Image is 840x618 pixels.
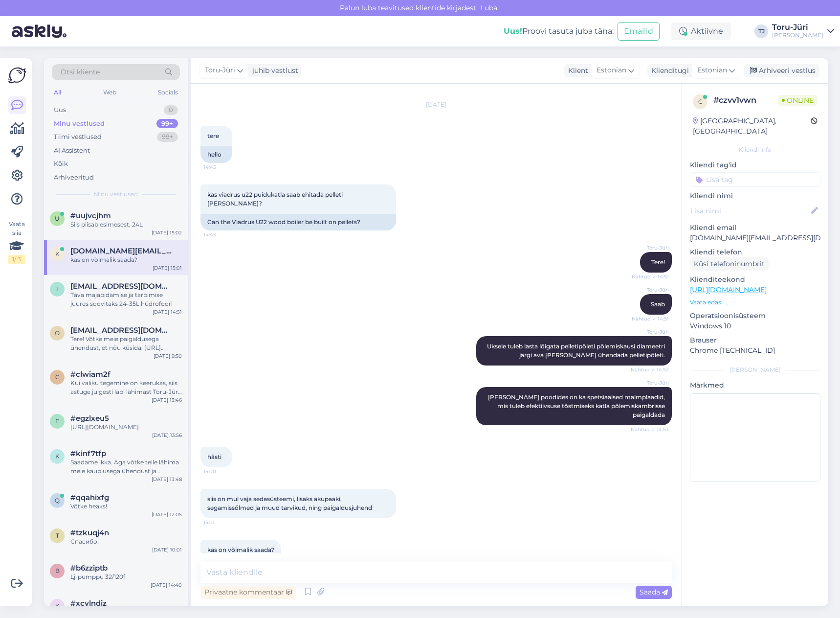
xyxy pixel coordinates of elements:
[200,100,672,109] div: [DATE]
[70,414,109,423] span: #egzlxeu5
[8,220,25,264] div: Vaata siia
[94,190,138,199] span: Minu vestlused
[203,163,240,171] span: 14:45
[203,468,240,475] span: 15:00
[640,588,668,596] span: Saada
[203,519,240,526] span: 15:01
[690,160,820,170] p: Kliendi tag'id
[70,449,106,458] span: #kinf7tfp
[690,380,820,390] p: Märkmed
[70,379,182,396] div: Kui valiku tegemine on keerukas, siis astuge julgesti läbi lähimast Toru-Jüri kauplusest. Sealsed...
[52,86,63,99] div: All
[8,66,26,85] img: Askly Logo
[164,105,178,115] div: 0
[632,244,669,252] span: Toru-Jüri
[152,432,182,439] div: [DATE] 13:56
[156,119,178,129] div: 99+
[152,511,182,518] div: [DATE] 12:05
[632,315,669,322] span: Nähtud ✓ 14:51
[690,223,820,233] p: Kliendi email
[203,231,240,238] span: 14:45
[153,308,182,316] div: [DATE] 14:51
[207,546,274,553] span: kas on võimalik saada?
[55,453,60,460] span: k
[55,329,60,337] span: o
[488,393,666,418] span: [PERSON_NAME] poodides on ka spetsiaalsed malmplaadid, mis tuleb efektiivsuse tõstmiseks katla põ...
[690,321,820,331] p: Windows 10
[70,291,182,308] div: Tava majapidamise ja tarbimise juures soovitaks 24-35L hüdrofoori
[698,98,703,105] span: c
[70,458,182,476] div: Saadame ikka. Aga võtke teile lähima meie kauplusega ühendust ja täpsustage toode ikkagi üle [URL...
[207,495,372,511] span: siis on mul vaja sedasüsteemi, lisaks akupaaki, segamissõlmed ja muud tarvikud, ning paigaldusjuhend
[754,24,768,38] div: TJ
[70,537,182,546] div: Спасибо!
[101,86,118,99] div: Web
[54,159,68,169] div: Kõik
[690,335,820,345] p: Brauser
[690,206,809,216] input: Lisa nimi
[690,172,820,187] input: Lisa tag
[61,67,100,77] span: Otsi kliente
[651,258,665,266] span: Tere!
[207,453,221,460] span: hästi
[690,191,820,201] p: Kliendi nimi
[55,602,59,610] span: x
[597,65,626,76] span: Estonian
[504,26,522,36] b: Uus!
[55,373,60,381] span: c
[690,233,820,243] p: [DOMAIN_NAME][EMAIL_ADDRESS][DOMAIN_NAME]
[70,335,182,352] div: Tere! Võtke meie paigaldusega ühendust, et nõu küsida: [URL][DOMAIN_NAME]
[152,396,182,404] div: [DATE] 13:46
[671,23,731,40] div: Aktiivne
[70,599,107,608] span: #xcvlndjz
[56,285,58,293] span: i
[632,286,669,294] span: Toru-Jüri
[690,366,820,374] div: [PERSON_NAME]
[70,326,172,335] span: ove.aksalu@mail.ee
[70,528,109,537] span: #tzkuqj4n
[54,105,66,115] div: Uus
[697,65,727,76] span: Estonian
[564,66,588,76] div: Klient
[54,119,105,129] div: Minu vestlused
[772,23,823,31] div: Toru-Jüri
[631,426,669,433] span: Nähtud ✓ 14:53
[70,255,182,264] div: kas on võimalik saada?
[70,564,108,572] span: #b6zziptb
[487,343,666,359] span: Uksele tuleb lasta lõigata pelletipõleti põlemiskausi diameetri järgi ava [PERSON_NAME] ühendada ...
[690,285,767,294] a: [URL][DOMAIN_NAME]
[70,220,182,229] div: Siis piisab esimesest, 24L
[55,497,60,504] span: q
[55,215,60,222] span: u
[713,94,778,106] div: # czvv1vwn
[200,214,396,230] div: Can the Viadrus U22 wood boiler be built on pellets?
[55,417,59,425] span: e
[54,173,94,183] div: Arhiveeritud
[248,66,298,76] div: juhib vestlust
[478,3,500,12] span: Luba
[200,146,232,163] div: hello
[651,300,665,308] span: Saab
[70,502,182,511] div: Võtke heaks!
[778,95,818,106] span: Online
[772,31,823,39] div: [PERSON_NAME]
[55,567,60,574] span: b
[70,423,182,432] div: [URL][DOMAIN_NAME]
[690,257,769,271] div: Küsi telefoninumbrit
[207,132,219,139] span: tere
[152,546,182,553] div: [DATE] 10:01
[631,366,669,373] span: Nähtud ✓ 14:52
[690,247,820,257] p: Kliendi telefon
[632,379,669,387] span: Toru-Jüri
[153,264,182,272] div: [DATE] 15:01
[70,493,109,502] span: #qqahixfg
[70,247,172,255] span: kristo.org@mail.ee
[70,572,182,581] div: Lj-pumppu 32/120f
[690,275,820,285] p: Klienditeekond
[693,116,811,137] div: [GEOGRAPHIC_DATA], [GEOGRAPHIC_DATA]
[647,66,689,76] div: Klienditugi
[70,282,172,291] span: irinaozerova@gmail.com
[207,191,344,207] span: kas viadrus u22 puidukatla saab ehitada pelleti [PERSON_NAME]?
[70,211,111,220] span: #uujvcjhm
[54,146,90,156] div: AI Assistent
